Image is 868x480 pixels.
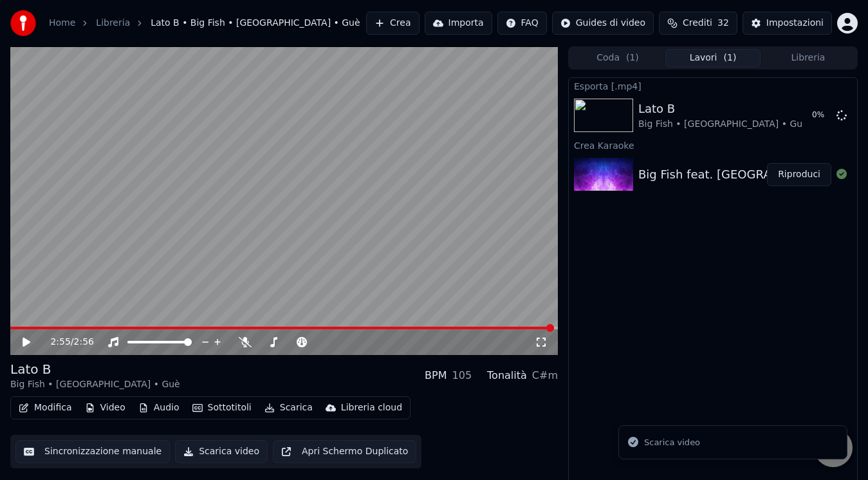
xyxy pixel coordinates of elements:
div: Scarica video [644,436,700,449]
button: Coda [570,49,665,68]
div: BPM [425,368,447,383]
div: Big Fish • [GEOGRAPHIC_DATA] • Guè [10,378,180,391]
div: Libreria cloud [341,401,402,414]
button: Sottotitoli [187,399,257,417]
div: 0 % [812,110,831,120]
div: Big Fish • [GEOGRAPHIC_DATA] • Guè [638,118,808,131]
a: Home [49,17,75,30]
div: Tonalità [487,368,527,383]
button: Modifica [14,399,77,417]
button: Scarica [259,399,318,417]
button: Impostazioni [743,12,832,35]
button: Audio [133,399,185,417]
a: Libreria [96,17,130,30]
button: Scarica video [175,440,268,463]
button: Lavori [665,49,761,68]
div: Lato B [10,360,180,378]
span: ( 1 ) [724,52,737,64]
nav: breadcrumb [49,17,360,30]
div: 105 [452,368,472,383]
button: Libreria [761,49,856,68]
button: Guides di video [552,12,654,35]
span: Lato B • Big Fish • [GEOGRAPHIC_DATA] • Guè [151,17,360,30]
span: ( 1 ) [626,52,639,64]
div: C#m [532,368,558,383]
span: Crediti [683,17,712,30]
button: Riproduci [767,163,831,186]
span: 2:56 [74,336,94,349]
img: youka [10,10,36,36]
button: Crediti32 [659,12,737,35]
div: Esporta [.mp4] [569,78,857,93]
div: Crea Karaoke [569,137,857,153]
button: Importa [425,12,492,35]
button: Crea [366,12,419,35]
button: FAQ [497,12,547,35]
div: / [50,336,81,349]
span: 2:55 [50,336,70,349]
div: Impostazioni [766,17,824,30]
button: Apri Schermo Duplicato [273,440,416,463]
div: Lato B [638,100,808,118]
span: 32 [717,17,729,30]
button: Video [80,399,131,417]
button: Sincronizzazione manuale [15,440,170,463]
